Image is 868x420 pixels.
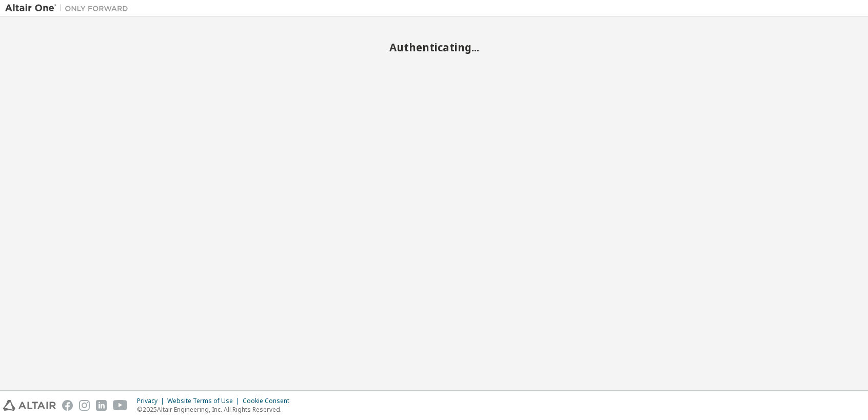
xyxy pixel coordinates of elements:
[167,397,243,405] div: Website Terms of Use
[137,397,167,405] div: Privacy
[62,400,73,411] img: facebook.svg
[5,41,863,54] h2: Authenticating...
[3,400,56,411] img: altair_logo.svg
[79,400,90,411] img: instagram.svg
[5,3,133,13] img: Altair One
[243,397,295,405] div: Cookie Consent
[96,400,107,411] img: linkedin.svg
[113,400,128,411] img: youtube.svg
[137,405,295,414] p: © 2025 Altair Engineering, Inc. All Rights Reserved.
